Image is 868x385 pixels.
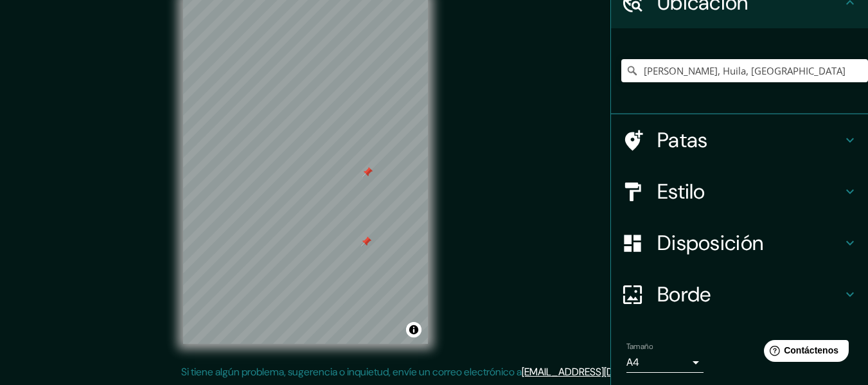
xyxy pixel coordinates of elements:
[611,269,868,320] div: Borde
[657,127,708,154] font: Patas
[611,166,868,217] div: Estilo
[657,229,763,256] font: Disposición
[181,365,522,379] font: Si tiene algún problema, sugerencia o inquietud, envíe un correo electrónico a
[626,341,653,352] font: Tamaño
[626,355,639,369] font: A4
[406,322,421,337] button: Activar o desactivar atribución
[621,59,868,82] input: Elige tu ciudad o zona
[754,335,854,371] iframe: Lanzador de widgets de ayuda
[657,178,705,205] font: Estilo
[626,352,704,373] div: A4
[657,281,711,308] font: Borde
[522,365,680,379] a: [EMAIL_ADDRESS][DOMAIN_NAME]
[611,217,868,269] div: Disposición
[611,114,868,166] div: Patas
